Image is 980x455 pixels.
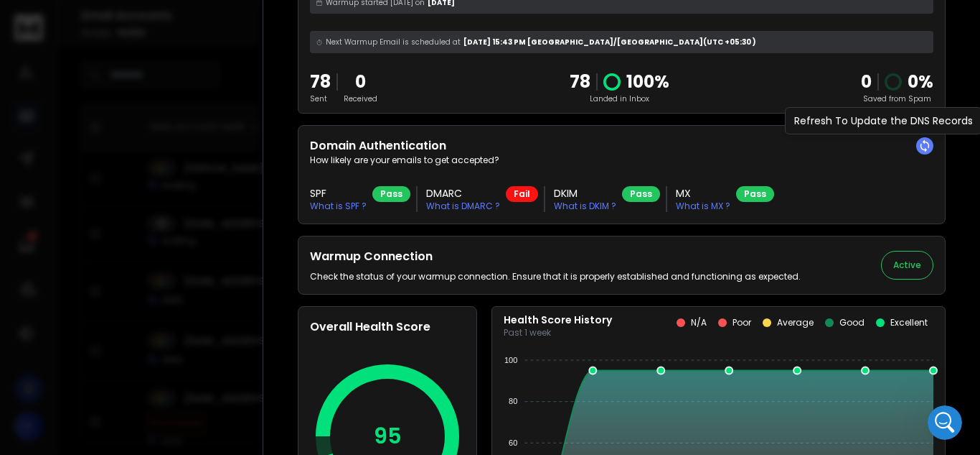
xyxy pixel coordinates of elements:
p: Average [777,317,814,328]
div: That's the reason [165,290,275,322]
p: What is SPF ? [310,201,367,212]
p: 95 [374,423,402,449]
p: What is DMARC ? [426,201,500,212]
div: [PERSON_NAME] • 3m ago [23,174,138,183]
p: Poor [732,317,751,328]
h3: SPF [310,186,367,201]
div: ValueMatrix says… [11,197,275,244]
div: Hey there, we are still awaiting your reply regarding information of the lead who replied to your... [23,92,224,162]
p: How likely are your emails to get accepted? [310,155,933,166]
p: 78 [310,70,331,93]
button: go back [9,6,37,33]
div: [DATE] 15:43 PM [GEOGRAPHIC_DATA]/[GEOGRAPHIC_DATA] (UTC +05:30 ) [310,31,933,53]
button: Send a message… [246,339,269,362]
div: Fail [506,186,538,202]
div: There is a DMARC fail showing in mailbox setting [63,206,264,234]
div: Any update? [189,40,275,72]
div: ValueMatrix says… [11,244,275,290]
h2: Domain Authentication [310,137,933,155]
h2: Overall Health Score [310,318,465,336]
p: Landed in Inbox [570,93,669,104]
tspan: 80 [509,397,517,405]
p: N/A [691,317,707,328]
button: Active [881,251,933,280]
p: What is DKIM ? [554,201,616,212]
div: ValueMatrix says… [11,40,275,83]
textarea: Message… [12,314,275,339]
div: ValueMatrix says… [11,290,275,323]
p: Health Score History [504,313,612,327]
tspan: 100 [504,356,517,364]
button: Emoji picker [22,344,34,356]
div: That's the reason [176,299,264,313]
p: Sent [310,93,331,104]
p: 0 % [908,70,933,93]
p: Saved from Spam [861,93,933,104]
h3: DKIM [554,186,616,201]
div: Pass [736,186,774,202]
div: Lakshita says… [11,83,275,197]
div: email account is[PERSON_NAME][EMAIL_ADDRESS][DOMAIN_NAME] [52,244,275,289]
button: Upload attachment [68,344,80,356]
p: Good [839,317,864,328]
p: Received [344,93,377,104]
button: Home [250,6,278,33]
p: Past 1 week [504,327,612,339]
h3: MX [676,186,730,201]
div: Any update? [201,49,264,63]
a: [PERSON_NAME][EMAIL_ADDRESS][DOMAIN_NAME] [63,253,239,279]
p: 78 [570,70,590,93]
p: Excellent [890,317,928,328]
p: What is MX ? [676,201,730,212]
p: Active [70,18,98,32]
h2: Warmup Connection [310,248,801,265]
div: Pass [372,186,410,202]
span: Next Warmup Email is scheduled at [326,37,461,47]
tspan: 60 [509,438,517,447]
div: Pass [622,186,660,202]
p: Check the status of your warmup connection. Ensure that it is properly established and functionin... [310,271,801,282]
p: 100 % [626,70,669,93]
p: 0 [344,70,377,93]
strong: 0 [861,70,872,93]
iframe: Intercom live chat [928,405,962,440]
div: email account is [63,252,264,280]
img: Profile image for Lakshita [41,8,64,31]
h3: DMARC [426,186,500,201]
h1: [PERSON_NAME] [70,7,163,18]
div: Hey there, we are still awaiting your reply regarding information of the lead who replied to your... [11,83,235,171]
button: Gif picker [45,344,57,356]
div: There is a DMARC fail showing in mailbox setting [52,197,275,242]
